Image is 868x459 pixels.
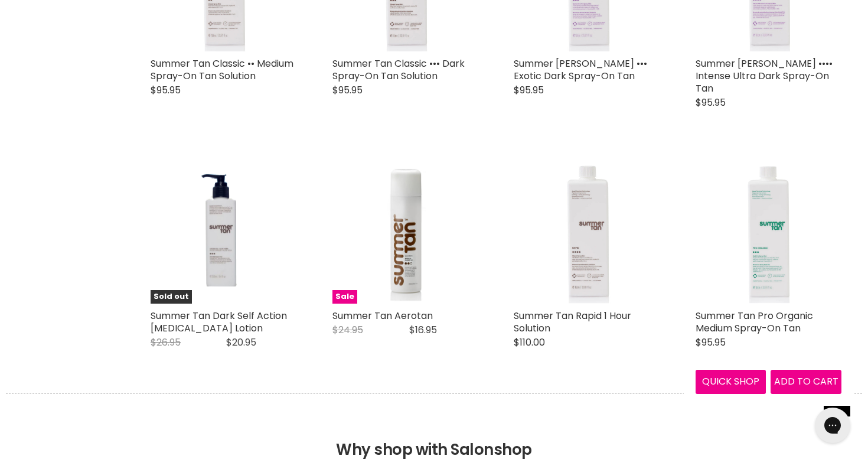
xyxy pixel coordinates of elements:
a: Summer Tan Classic ••• Dark Spray-On Tan Solution [332,57,465,83]
button: Quick shop [696,370,766,393]
span: Sale [332,290,357,304]
button: Add to cart [771,370,841,393]
a: Summer Tan Pro Organic Medium Spray-On Tan [696,309,813,335]
a: Summer Tan Aerotan [332,309,433,323]
span: $95.95 [332,83,363,97]
span: $95.95 [151,83,181,97]
span: Sold out [151,290,192,304]
a: Summer [PERSON_NAME] •••• Intense Ultra Dark Spray-On Tan [696,57,833,95]
a: Summer Tan Rapid 1 Hour Solution [514,157,660,304]
span: $26.95 [151,336,181,349]
span: $95.95 [696,96,726,109]
span: $24.95 [332,323,363,337]
iframe: Gorgias live chat messenger [809,403,856,447]
img: Summer Tan Aerotan [357,157,453,304]
span: $20.95 [226,336,256,349]
a: Summer Tan Classic •• Medium Spray-On Tan Solution [151,57,293,83]
a: Summer Tan Pro Organic Medium Spray-On Tan [696,157,842,304]
span: $95.95 [514,83,544,97]
a: Summer Tan Rapid 1 Hour Solution [514,309,631,335]
span: $95.95 [696,336,726,349]
a: Summer Tan Dark Self Action [MEDICAL_DATA] Lotion [151,309,287,335]
img: Summer Tan Rapid 1 Hour Solution [540,157,634,304]
span: $110.00 [514,336,545,349]
span: Add to cart [774,375,838,388]
a: Summer Tan Dark Self Action Tanning Lotion Sold out [151,157,297,304]
a: Summer [PERSON_NAME] ••• Exotic Dark Spray-On Tan [514,57,647,83]
span: $16.95 [409,323,437,337]
a: Summer Tan Aerotan Sale [332,157,479,304]
img: Summer Tan Pro Organic Medium Spray-On Tan [722,157,815,304]
img: Summer Tan Dark Self Action Tanning Lotion [165,157,282,304]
